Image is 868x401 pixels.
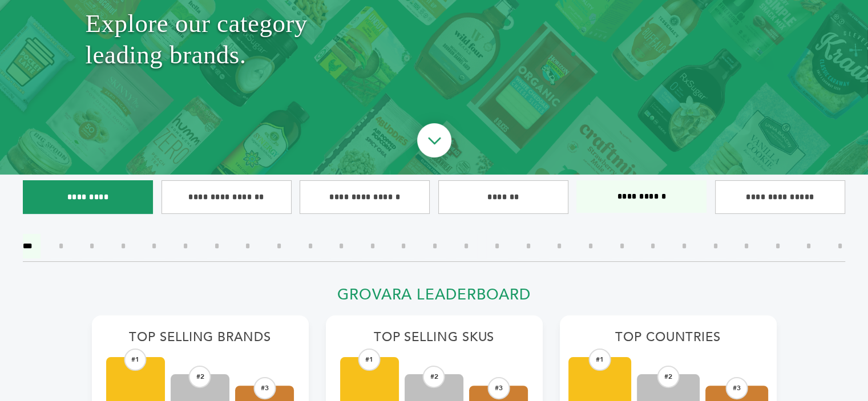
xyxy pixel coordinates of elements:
[189,366,211,388] div: #2
[92,286,777,310] h2: Grovara Leaderboard
[487,377,510,399] div: #3
[657,366,679,388] div: #2
[404,112,465,172] img: ourBrandsHeroArrow.png
[106,330,294,351] h2: Top Selling Brands
[725,377,748,399] div: #3
[124,349,147,371] div: #1
[253,377,276,399] div: #3
[423,366,445,388] div: #2
[358,349,381,371] div: #1
[340,330,528,351] h2: Top Selling SKUs
[588,349,611,371] div: #1
[574,330,762,351] h2: Top Countries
